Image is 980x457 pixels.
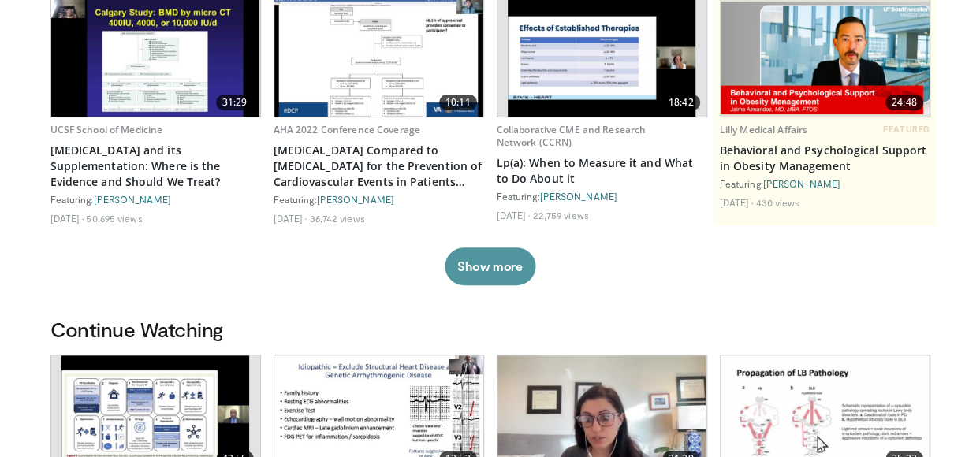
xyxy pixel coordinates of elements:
[720,177,930,190] div: Featuring:
[50,123,163,136] a: UCSF School of Medicine
[274,123,420,136] a: AHA 2022 Conference Coverage
[50,317,930,342] h3: Continue Watching
[885,95,923,110] span: 24:48
[497,155,707,187] a: Lp(a): When to Measure it and What to Do About it
[216,95,254,110] span: 31:29
[445,247,535,285] button: Show more
[274,143,484,190] a: [MEDICAL_DATA] Compared to [MEDICAL_DATA] for the Prevention of Cardiovascular Events in Patients...
[86,212,142,225] li: 50,695 views
[317,194,394,205] a: [PERSON_NAME]
[497,209,531,221] li: [DATE]
[439,95,477,110] span: 10:11
[883,124,930,135] span: FEATURED
[540,191,617,202] a: [PERSON_NAME]
[720,143,930,174] a: Behavioral and Psychological Support in Obesity Management
[763,178,840,189] a: [PERSON_NAME]
[497,190,707,202] div: Featuring:
[50,212,84,225] li: [DATE]
[274,212,307,225] li: [DATE]
[50,193,261,206] div: Featuring:
[274,193,484,206] div: Featuring:
[497,123,647,149] a: Collaborative CME and Research Network (CCRN)
[662,95,700,110] span: 18:42
[755,196,799,209] li: 430 views
[720,123,808,136] a: Lilly Medical Affairs
[721,2,930,114] img: ba3304f6-7838-4e41-9c0f-2e31ebde6754.png.620x360_q85_upscale.png
[50,143,261,190] a: [MEDICAL_DATA] and its Supplementation: Where is the Evidence and Should We Treat?
[94,194,171,205] a: [PERSON_NAME]
[309,212,364,225] li: 36,742 views
[532,209,588,221] li: 22,759 views
[720,196,754,209] li: [DATE]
